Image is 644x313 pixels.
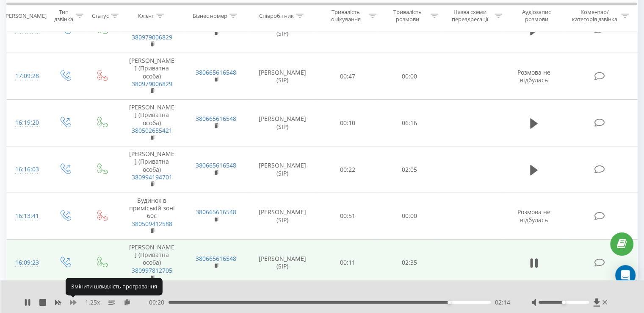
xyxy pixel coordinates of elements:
[248,53,317,100] td: [PERSON_NAME] (SIP)
[132,126,172,134] a: 380502655421
[66,278,163,295] div: Змінити швидкість програвання
[569,9,619,23] div: Коментар/категорія дзвінка
[132,33,172,41] a: 380979006829
[120,100,184,146] td: [PERSON_NAME] (Приватна особа)
[15,208,38,224] div: 16:13:41
[120,240,184,286] td: [PERSON_NAME] (Приватна особа)
[85,298,100,307] span: 1.25 x
[92,12,109,20] div: Статус
[196,115,236,123] a: 380665616548
[196,161,236,169] a: 380665616548
[120,193,184,240] td: Будинок в приміській зоні 60є
[248,146,317,193] td: [PERSON_NAME] (SIP)
[512,9,561,23] div: Аудіозапис розмови
[15,68,38,84] div: 17:09:28
[379,146,440,193] td: 02:05
[317,100,379,146] td: 00:10
[495,298,510,307] span: 02:14
[317,53,379,100] td: 00:47
[196,254,236,263] a: 380665616548
[15,115,38,131] div: 16:19:20
[379,193,440,240] td: 00:00
[120,146,184,193] td: [PERSON_NAME] (Приватна особа)
[317,146,379,193] td: 00:22
[4,12,47,20] div: [PERSON_NAME]
[120,53,184,100] td: [PERSON_NAME] (Приватна особа)
[517,68,550,84] span: Розмова не відбулась
[325,9,367,23] div: Тривалість очікування
[248,240,317,286] td: [PERSON_NAME] (SIP)
[386,9,428,23] div: Тривалість розмови
[196,208,236,216] a: 380665616548
[379,53,440,100] td: 00:00
[317,193,379,240] td: 00:51
[248,100,317,146] td: [PERSON_NAME] (SIP)
[132,220,172,228] a: 380509412588
[196,68,236,76] a: 380665616548
[562,301,565,304] div: Accessibility label
[317,240,379,286] td: 00:11
[379,240,440,286] td: 02:35
[259,12,294,20] div: Співробітник
[132,173,172,181] a: 380994194701
[15,161,38,178] div: 16:16:03
[448,9,492,23] div: Назва схеми переадресації
[448,301,451,304] div: Accessibility label
[53,9,73,23] div: Тип дзвінка
[517,208,550,224] span: Розмова не відбулась
[138,12,154,20] div: Клієнт
[248,193,317,240] td: [PERSON_NAME] (SIP)
[379,100,440,146] td: 06:16
[193,12,227,20] div: Бізнес номер
[615,265,636,285] div: Open Intercom Messenger
[132,266,172,274] a: 380997812705
[15,254,38,271] div: 16:09:23
[132,80,172,88] a: 380979006829
[147,298,169,307] span: - 00:20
